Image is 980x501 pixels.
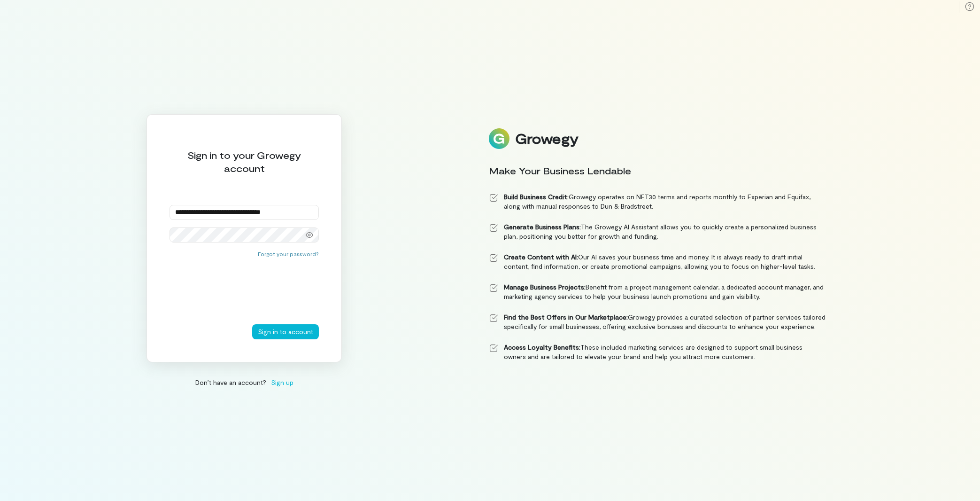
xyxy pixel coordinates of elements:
[170,149,319,175] div: Sign in to your Growegy account
[489,222,826,241] li: The Growegy AI Assistant allows you to quickly create a personalized business plan, positioning y...
[271,377,293,387] span: Sign up
[504,283,586,291] strong: Manage Business Projects:
[504,193,569,201] strong: Build Business Credit:
[258,250,319,258] button: Forgot your password?
[489,313,826,331] li: Growegy provides a curated selection of partner services tailored specifically for small business...
[504,223,581,231] strong: Generate Business Plans:
[252,324,319,339] button: Sign in to account
[489,128,509,149] img: Logo
[489,343,826,361] li: These included marketing services are designed to support small business owners and are tailored ...
[504,253,578,261] strong: Create Content with AI:
[504,313,628,321] strong: Find the Best Offers in Our Marketplace:
[489,282,826,301] li: Benefit from a project management calendar, a dedicated account manager, and marketing agency ser...
[504,343,580,351] strong: Access Loyalty Benefits:
[515,131,578,147] div: Growegy
[489,164,826,177] div: Make Your Business Lendable
[489,252,826,271] li: Our AI saves your business time and money. It is always ready to draft initial content, find info...
[489,192,826,211] li: Growegy operates on NET30 terms and reports monthly to Experian and Equifax, along with manual re...
[147,377,342,387] div: Don’t have an account?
